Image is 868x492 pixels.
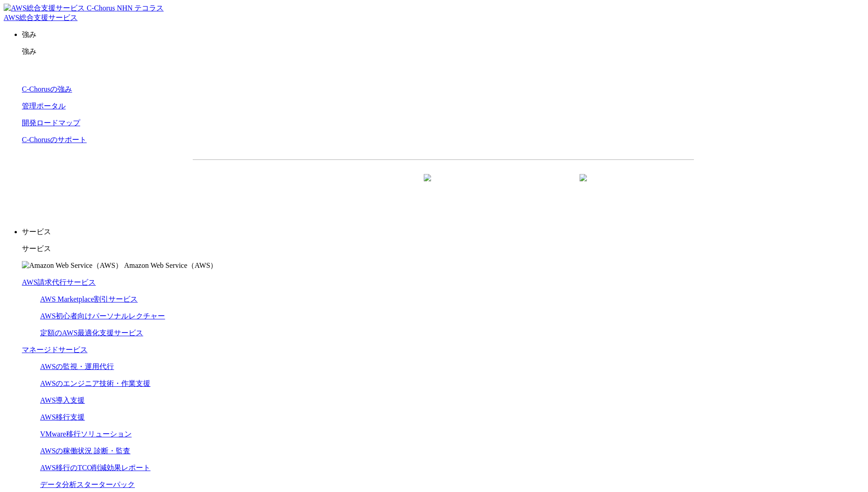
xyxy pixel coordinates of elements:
a: AWS請求代行サービス [22,278,96,286]
a: AWSの稼働状況 診断・監査 [40,447,130,455]
a: 管理ポータル [22,102,66,110]
img: AWS総合支援サービス C-Chorus [4,4,115,13]
a: AWS移行のTCO削減効果レポート [40,464,150,471]
img: 矢印 [424,174,431,198]
p: 強み [22,30,864,40]
a: VMware移行ソリューション [40,430,132,438]
a: C-Chorusの強み [22,85,72,93]
a: AWS Marketplace割引サービス [40,295,138,303]
img: 矢印 [580,174,587,198]
a: 開発ロードマップ [22,119,80,127]
a: AWSのエンジニア技術・作業支援 [40,379,150,387]
a: マネージドサービス [22,346,87,354]
a: AWSの監視・運用代行 [40,363,114,370]
a: 定額のAWS最適化支援サービス [40,329,143,337]
a: AWS総合支援サービス C-Chorus NHN テコラスAWS総合支援サービス [4,4,164,21]
a: AWS初心者向けパーソナルレクチャー [40,312,165,320]
a: データ分析スターターパック [40,481,135,488]
p: サービス [22,227,864,237]
a: 資料を請求する [292,174,439,197]
a: C-Chorusのサポート [22,136,87,143]
img: Amazon Web Service（AWS） [22,261,123,271]
span: Amazon Web Service（AWS） [124,261,217,269]
a: AWS導入支援 [40,396,85,404]
p: 強み [22,47,864,56]
a: まずは相談する [448,174,595,197]
a: AWS移行支援 [40,413,85,421]
p: サービス [22,244,864,254]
